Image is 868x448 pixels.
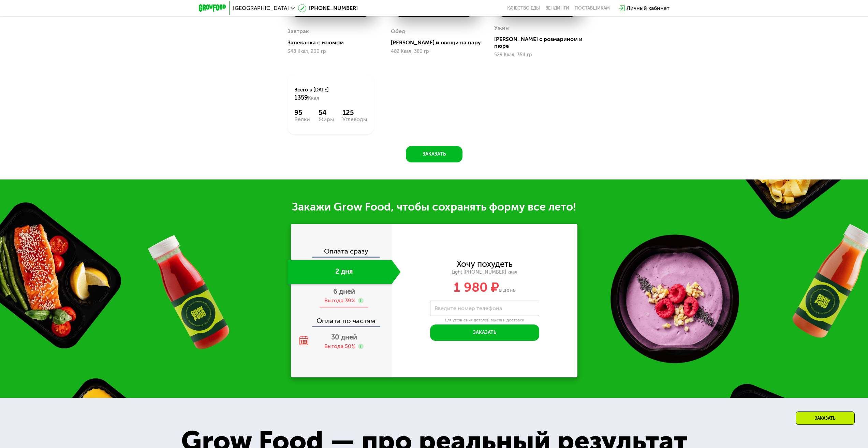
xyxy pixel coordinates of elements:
div: Обед [391,26,405,37]
div: поставщикам [575,5,610,11]
div: Запеканка с изюмом [288,39,379,46]
div: Заказать [796,411,855,425]
span: 6 дней [333,287,355,295]
a: Качество еды [507,5,540,11]
div: 95 [294,109,310,117]
a: Вендинги [545,5,569,11]
div: Оплата сразу [292,248,392,257]
span: [GEOGRAPHIC_DATA] [233,5,289,11]
div: Хочу похудеть [457,260,513,268]
div: [PERSON_NAME] с розмарином и пюре [494,36,586,49]
div: Личный кабинет [627,4,670,12]
div: Для уточнения деталей заказа и доставки [430,318,539,323]
div: Всего в [DATE] [294,87,367,102]
div: Углеводы [342,117,367,122]
div: Выгода 39% [324,297,355,304]
div: 529 Ккал, 354 гр [494,52,580,58]
div: Выгода 50% [324,343,355,350]
span: в день [499,287,516,293]
div: Жиры [319,117,334,122]
label: Введите номер телефона [435,306,502,310]
div: Оплата по частям [292,310,392,326]
div: 482 Ккал, 380 гр [391,49,477,54]
a: [PHONE_NUMBER] [298,4,358,12]
div: Ужин [494,23,509,33]
div: 54 [319,109,334,117]
div: 348 Ккал, 200 гр [288,49,374,54]
div: Завтрак [288,26,309,37]
span: 1359 [294,94,308,101]
div: 125 [342,109,367,117]
div: Light [PHONE_NUMBER] ккал [392,269,577,275]
button: Заказать [430,324,539,341]
button: Заказать [406,146,462,162]
div: [PERSON_NAME] и овощи на пару [391,39,483,46]
span: 1 980 ₽ [454,279,499,295]
span: Ккал [308,95,319,101]
span: 30 дней [331,333,357,341]
div: Белки [294,117,310,122]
